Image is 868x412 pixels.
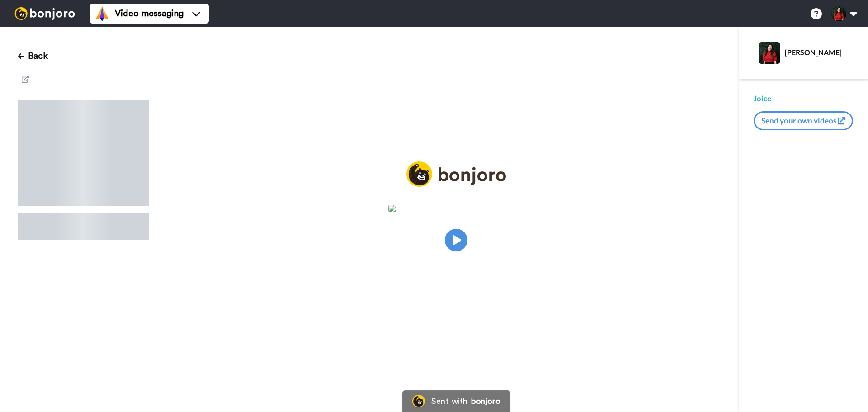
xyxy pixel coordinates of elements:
a: Bonjoro LogoSent withbonjoro [402,390,510,412]
span: Video messaging [115,7,184,20]
div: Sent with [431,397,467,405]
div: [PERSON_NAME] [785,48,853,57]
button: Back [18,45,48,67]
button: Send your own videos [754,111,853,130]
div: bonjoro [471,397,500,405]
img: Bonjoro Logo [412,395,425,407]
img: bj-logo-header-white.svg [11,7,79,20]
img: 49295f86-8dc6-4297-9694-a859f0c5ec76.jpg [388,205,524,212]
div: Joice [754,93,854,104]
img: Profile Image [759,42,780,64]
img: vm-color.svg [95,6,109,21]
img: logo_full.png [406,161,506,187]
